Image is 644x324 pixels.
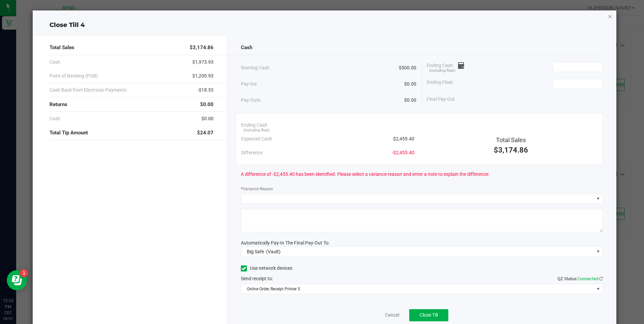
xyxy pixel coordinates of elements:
div: Close Till 4 [33,21,616,30]
span: Ending Float [427,79,453,89]
div: Returns [50,97,213,112]
span: Ending Cash [427,62,464,72]
span: $0.00 [200,101,214,108]
iframe: Resource center unread badge [20,269,28,277]
label: Use network devices [241,265,292,272]
span: Cash [241,44,252,52]
span: Online Order, Receipt Printer 5 [241,284,594,294]
span: Send receipt to: [241,276,273,281]
a: Cancel [385,312,399,319]
span: Close Till [420,312,438,318]
span: Difference [241,149,262,156]
span: (including float) [429,68,455,74]
iframe: Resource center [7,270,27,290]
button: Close Till [409,309,448,321]
span: Total Sales [496,136,526,143]
span: Pay-Outs [241,97,260,104]
span: (Vault) [266,249,281,254]
span: $3,174.86 [190,44,214,52]
span: Cash [50,115,60,122]
span: Big Safe [247,249,264,254]
span: Connected [578,276,598,281]
span: Final Pay-Out [427,96,455,103]
span: $1,200.93 [192,72,214,79]
span: $0.00 [404,97,416,104]
label: Variance Reason [241,186,273,192]
span: -$2,455.40 [392,149,414,156]
span: Automatically Pay-In The Final Pay-Out To: [241,240,329,246]
span: QZ Status: [557,276,603,281]
span: Point of Banking (POB) [50,72,98,79]
span: Total Tip Amount [50,129,88,137]
span: -$18.53 [197,87,214,94]
span: Starting Cash [241,64,269,71]
span: (including float) [244,128,270,133]
span: Total Sales [50,44,74,52]
span: $0.00 [404,80,416,88]
span: Cash Back from Electronic Payments [50,87,127,94]
span: $1,973.93 [192,59,214,66]
span: A difference of -$2,455.40 has been identified. Please select a variance reason and enter a note ... [241,171,489,178]
span: $2,455.40 [393,135,414,142]
span: $3,174.86 [494,146,528,154]
span: Ending Cash [241,122,267,129]
span: Pay-Ins [241,80,257,88]
span: $0.00 [201,115,214,122]
span: $24.07 [197,129,214,137]
span: Cash [50,59,60,66]
span: $500.00 [399,64,416,71]
span: Expected Cash [241,135,272,142]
